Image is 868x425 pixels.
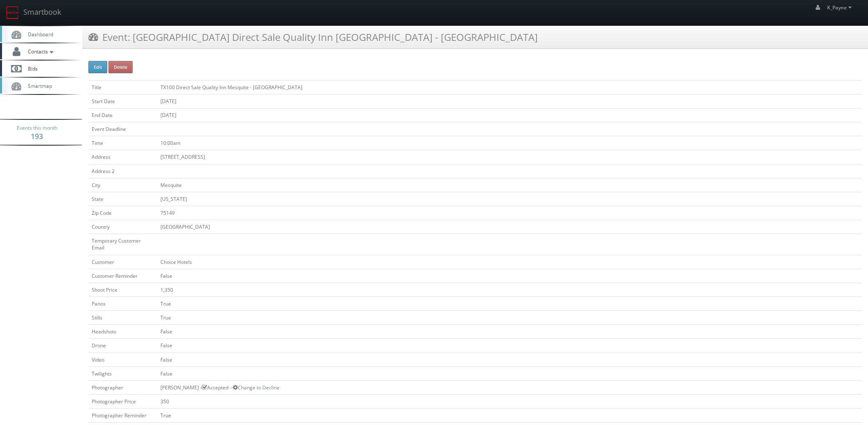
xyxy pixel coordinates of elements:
[157,283,862,297] td: 1,350
[24,31,53,38] span: Dashboard
[157,206,862,220] td: 75149
[88,380,157,394] td: Photographer
[157,409,862,423] td: True
[157,353,862,367] td: False
[157,394,862,408] td: 350
[88,94,157,108] td: Start Date
[157,297,862,310] td: True
[157,108,862,122] td: [DATE]
[157,80,862,94] td: TX100 Direct Sale Quality Inn Mesquite - [GEOGRAPHIC_DATA]
[6,6,19,19] img: smartbook-logo.png
[108,61,133,73] button: Delete
[157,311,862,325] td: True
[88,61,107,73] button: Edit
[157,178,862,192] td: Mesquite
[88,367,157,380] td: Twilights
[24,82,52,89] span: Smartmap
[17,124,57,132] span: Events this month
[88,234,157,255] td: Temporary Customer Email
[88,164,157,178] td: Address 2
[88,339,157,353] td: Drone
[88,30,538,44] h3: Event: [GEOGRAPHIC_DATA] Direct Sale Quality Inn [GEOGRAPHIC_DATA] - [GEOGRAPHIC_DATA]
[24,48,55,55] span: Contacts
[157,367,862,380] td: False
[157,192,862,206] td: [US_STATE]
[88,269,157,283] td: Customer Reminder
[24,65,38,72] span: Bids
[88,311,157,325] td: Stills
[157,94,862,108] td: [DATE]
[88,150,157,164] td: Address
[88,206,157,220] td: Zip Code
[88,220,157,234] td: Country
[157,136,862,150] td: 10:00am
[233,384,280,391] a: Change to Decline
[88,353,157,367] td: Video
[88,192,157,206] td: State
[88,394,157,408] td: Photographer Price
[88,409,157,423] td: Photographer Reminder
[31,131,43,141] strong: 193
[157,220,862,234] td: [GEOGRAPHIC_DATA]
[157,255,862,269] td: Choice Hotels
[157,269,862,283] td: False
[88,80,157,94] td: Title
[88,136,157,150] td: Time
[88,325,157,339] td: Headshots
[157,380,862,394] td: [PERSON_NAME] - Accepted --
[827,4,854,11] span: K_Payne
[88,108,157,122] td: End Date
[157,339,862,353] td: False
[88,255,157,269] td: Customer
[88,122,157,136] td: Event Deadline
[157,325,862,339] td: False
[157,150,862,164] td: [STREET_ADDRESS]
[88,178,157,192] td: City
[88,297,157,310] td: Panos
[88,283,157,297] td: Shoot Price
